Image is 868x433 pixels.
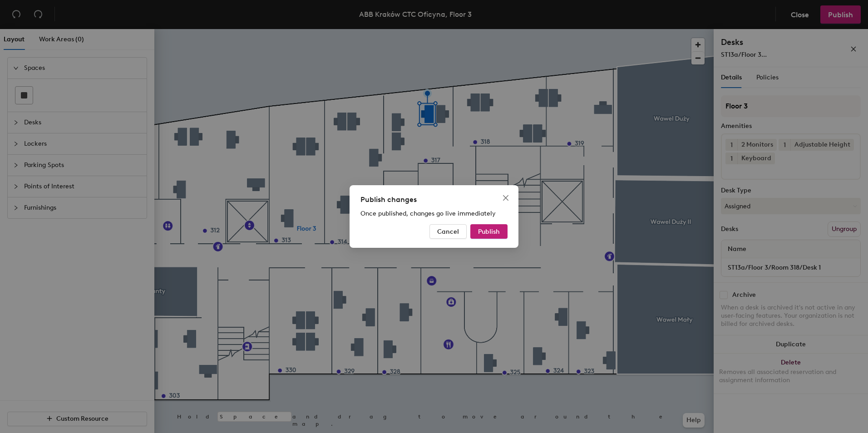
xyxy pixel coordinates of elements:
span: Cancel [437,228,459,236]
span: Close [498,194,513,202]
button: Publish [470,224,508,239]
button: Cancel [429,224,467,239]
button: Close [498,191,513,205]
span: Once published, changes go live immediately [360,210,496,217]
span: Publish [478,228,500,236]
span: close [502,194,509,202]
div: Publish changes [360,194,508,205]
